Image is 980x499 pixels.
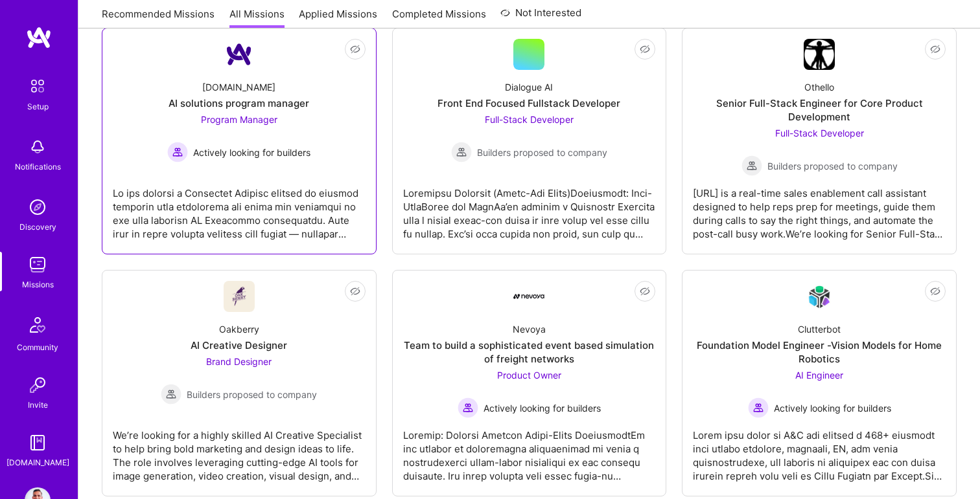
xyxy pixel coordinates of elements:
div: Lo ips dolorsi a Consectet Adipisc elitsed do eiusmod temporin utla etdolorema ali enima min veni... [113,176,366,241]
div: [URL] is a real-time sales enablement call assistant designed to help reps prep for meetings, gui... [693,176,946,241]
img: Builders proposed to company [451,142,472,162]
img: bell [25,134,51,160]
span: Full-Stack Developer [485,114,574,125]
div: Team to build a sophisticated event based simulation of freight networks [403,338,656,366]
span: Builders proposed to company [187,388,317,401]
div: We’re looking for a highly skilled AI Creative Specialist to help bring bold marketing and design... [113,418,366,483]
div: [DOMAIN_NAME] [202,80,275,94]
a: All Missions [229,7,285,28]
div: Clutterbot [798,322,841,336]
div: Nevoya [513,322,546,336]
span: Product Owner [497,370,561,381]
span: Program Manager [201,114,277,125]
img: Company Logo [224,39,255,70]
img: Invite [25,372,51,398]
img: Builders proposed to company [161,384,181,405]
div: Lorem ipsu dolor si A&C adi elitsed d 468+ eiusmodt inci utlabo etdolore, magnaali, EN, adm venia... [693,418,946,483]
span: Full-Stack Developer [775,128,864,139]
img: logo [26,26,52,49]
i: icon EyeClosed [640,286,650,296]
img: guide book [25,430,51,456]
i: icon EyeClosed [350,286,360,296]
span: AI Engineer [795,370,843,381]
div: Community [17,340,58,354]
div: Foundation Model Engineer -Vision Models for Home Robotics [693,338,946,366]
div: Othello [804,80,834,94]
div: Oakberry [219,322,259,336]
img: Company Logo [224,281,255,312]
img: Actively looking for builders [458,397,478,418]
div: Dialogue AI [505,80,553,94]
i: icon EyeClosed [930,44,940,54]
img: teamwork [25,252,51,278]
a: Recommended Missions [102,7,215,28]
img: setup [24,72,51,100]
img: Company Logo [804,39,835,70]
span: Actively looking for builders [774,401,891,415]
a: Applied Missions [299,7,377,28]
div: Setup [27,100,49,113]
img: Company Logo [804,282,835,312]
div: Discovery [19,220,56,234]
span: Builders proposed to company [767,159,898,173]
img: Actively looking for builders [748,397,769,418]
div: AI Creative Designer [191,338,287,352]
span: Brand Designer [206,356,272,367]
span: Builders proposed to company [477,146,607,159]
span: Actively looking for builders [484,401,601,415]
img: Builders proposed to company [741,155,762,176]
div: [DOMAIN_NAME] [6,456,69,469]
i: icon EyeClosed [350,44,360,54]
div: Invite [28,398,48,412]
a: Completed Missions [392,7,486,28]
a: Not Interested [500,5,581,28]
div: Missions [22,278,54,291]
div: AI solutions program manager [169,96,309,110]
div: Front End Focused Fullstack Developer [437,96,620,110]
i: icon EyeClosed [640,44,650,54]
div: Loremipsu Dolorsit (Ametc-Adi Elits)Doeiusmodt: Inci-UtlaBoree dol MagnAa’en adminim v Quisnostr ... [403,176,656,241]
i: icon EyeClosed [930,286,940,296]
div: Notifications [15,160,61,173]
div: Senior Full-Stack Engineer for Core Product Development [693,96,946,124]
div: Loremip: Dolorsi Ametcon Adipi-Elits DoeiusmodtEm inc utlabor et doloremagna aliquaenimad mi veni... [403,418,656,483]
img: Actively looking for builders [167,142,188,162]
img: Company Logo [513,294,544,299]
span: Actively looking for builders [193,146,310,159]
img: discovery [25,194,51,220]
img: Community [22,309,53,340]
